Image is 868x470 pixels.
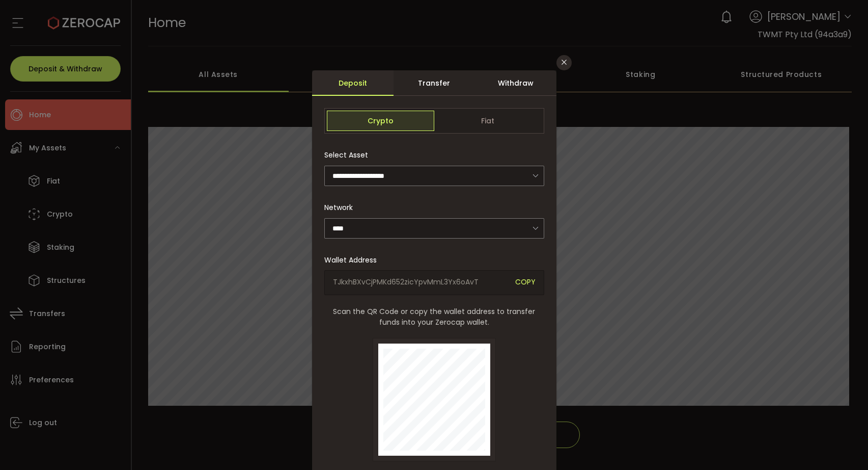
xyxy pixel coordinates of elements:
span: TJkxhBXvCjPMKd652zicYpvMmL3Yx6oAvT [333,277,508,289]
span: Fiat [434,111,542,131]
span: COPY [515,277,536,289]
div: Deposit [312,70,394,96]
div: Withdraw [475,70,556,96]
iframe: Chat Widget [817,421,868,470]
label: Wallet Address [324,255,383,265]
span: Scan the QR Code or copy the wallet address to transfer funds into your Zerocap wallet. [324,306,544,328]
div: Transfer [394,70,475,96]
span: Crypto [327,111,434,131]
label: Network [324,202,359,213]
label: Select Asset [324,150,374,160]
button: Close [556,55,572,70]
